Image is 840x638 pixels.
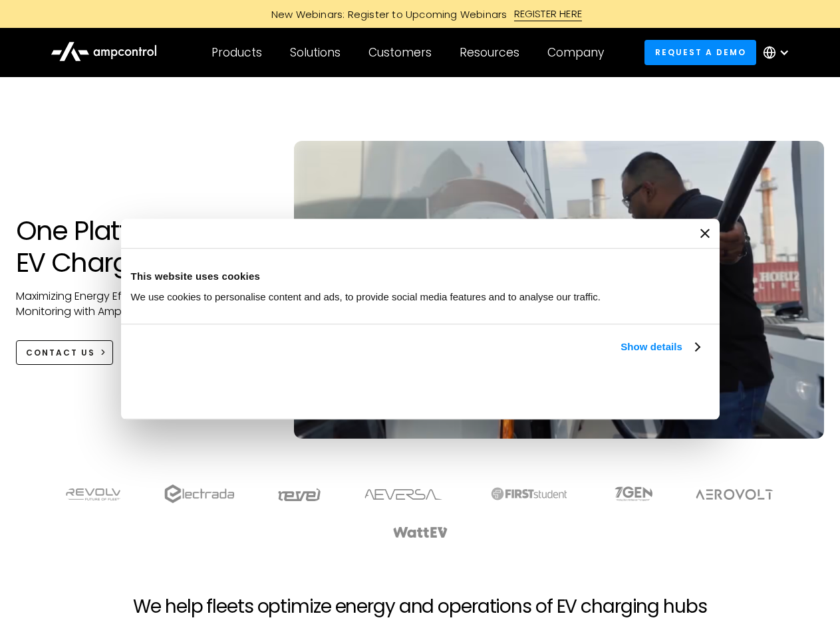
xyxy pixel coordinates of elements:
img: electrada logo [164,484,234,503]
a: New Webinars: Register to Upcoming WebinarsREGISTER HERE [121,7,720,21]
div: Solutions [290,45,341,60]
h2: We help fleets optimize energy and operations of EV charging hubs [133,595,706,618]
img: Aerovolt Logo [695,489,774,500]
button: Okay [513,370,704,409]
a: Show details [621,339,699,355]
div: This website uses cookies [131,268,710,284]
div: New Webinars: Register to Upcoming Webinars [258,7,514,21]
div: Company [547,45,604,60]
button: Close banner [700,229,710,238]
div: Customers [368,45,432,60]
span: We use cookies to personalise content and ads, to provide social media features and to analyse ou... [131,291,601,302]
h1: One Platform for EV Charging Hubs [16,215,268,278]
img: WattEV logo [392,527,448,538]
div: Resources [460,45,519,60]
div: Products [211,45,262,60]
a: CONTACT US [16,340,114,365]
div: REGISTER HERE [514,7,583,21]
div: CONTACT US [26,347,95,359]
a: Request a demo [644,40,756,64]
p: Maximizing Energy Efficiency, Uptime, and 24/7 Monitoring with Ampcontrol Solutions [16,289,268,319]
